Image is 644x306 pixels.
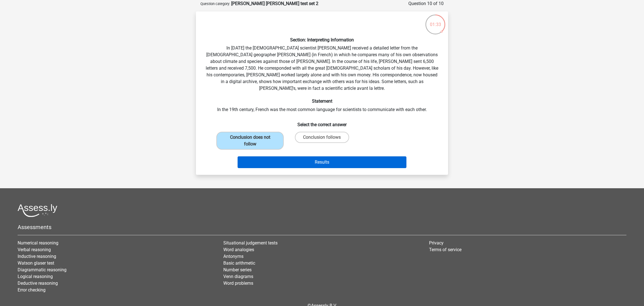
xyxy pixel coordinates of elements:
[223,247,254,252] a: Word analogies
[205,37,439,43] h6: Section: Interpreting Information
[425,14,446,28] div: 01:33
[223,254,243,259] a: Antonyms
[223,267,252,272] a: Number series
[205,117,439,127] h6: Select the correct answer
[18,254,56,259] a: Inductive reasoning
[198,16,446,170] div: In [DATE] the [DEMOGRAPHIC_DATA] scientist [PERSON_NAME] received a detailed letter from the [DEM...
[18,281,58,286] a: Deductive reasoning
[429,240,444,246] a: Privacy
[231,1,318,6] strong: [PERSON_NAME] [PERSON_NAME] test set 2
[18,247,51,252] a: Verbal reasoning
[18,224,626,230] h5: Assessments
[223,240,278,246] a: Situational judgement tests
[18,287,46,293] a: Error checking
[223,274,253,279] a: Venn diagrams
[18,204,57,217] img: Assessly logo
[223,260,255,266] a: Basic arithmetic
[200,2,230,6] small: Question category:
[18,240,58,246] a: Numerical reasoning
[18,260,54,266] a: Watson glaser test
[18,274,53,279] a: Logical reasoning
[18,267,67,272] a: Diagrammatic reasoning
[429,247,461,252] a: Terms of service
[216,132,284,150] label: Conclusion does not follow
[223,281,253,286] a: Word problems
[408,0,444,7] div: Question 10 of 10
[238,156,407,168] button: Results
[205,98,439,104] h6: Statement
[295,132,349,143] label: Conclusion follows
